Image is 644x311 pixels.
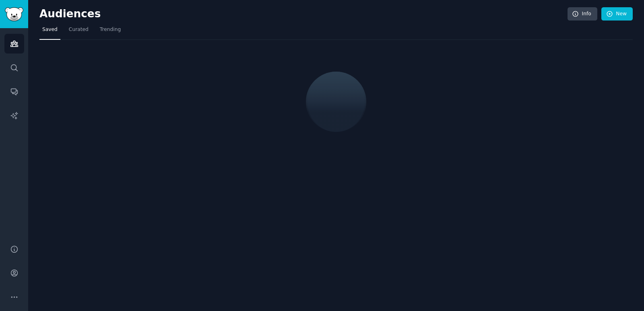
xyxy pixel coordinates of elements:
span: Saved [42,26,58,33]
span: Trending [100,26,121,33]
h2: Audiences [39,8,568,21]
img: GummySearch logo [5,7,23,21]
a: Info [568,7,597,21]
span: Curated [69,26,89,33]
a: Saved [39,23,60,40]
a: Trending [97,23,124,40]
a: Curated [66,23,91,40]
a: New [601,7,633,21]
